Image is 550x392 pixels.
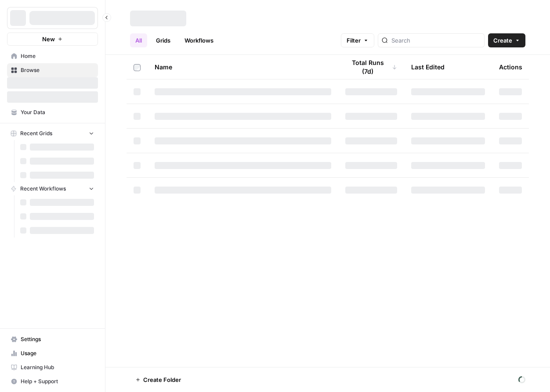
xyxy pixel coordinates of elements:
[179,33,219,47] a: Workflows
[21,52,94,60] span: Home
[411,55,445,79] div: Last Edited
[7,360,98,374] a: Learning Hub
[143,375,181,384] span: Create Folder
[20,129,52,137] span: Recent Grids
[21,349,94,357] span: Usage
[20,185,66,193] span: Recent Workflows
[499,55,522,79] div: Actions
[21,108,94,116] span: Your Data
[155,55,331,79] div: Name
[493,36,512,45] span: Create
[21,66,94,74] span: Browse
[488,33,525,47] button: Create
[7,374,98,388] button: Help + Support
[42,35,55,43] span: New
[345,55,397,79] div: Total Runs (7d)
[130,373,186,387] button: Create Folder
[7,63,98,77] a: Browse
[7,127,98,140] button: Recent Grids
[21,363,94,371] span: Learning Hub
[7,346,98,360] a: Usage
[7,182,98,195] button: Recent Workflows
[7,49,98,63] a: Home
[7,105,98,119] a: Your Data
[7,332,98,346] a: Settings
[151,33,176,47] a: Grids
[7,32,98,46] button: New
[21,378,94,385] span: Help + Support
[347,36,361,45] span: Filter
[21,335,94,343] span: Settings
[391,36,481,45] input: Search
[341,33,374,47] button: Filter
[130,33,147,47] a: All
